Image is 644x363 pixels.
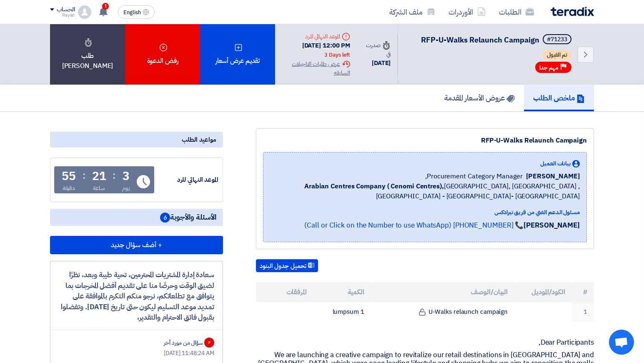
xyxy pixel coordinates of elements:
button: + أضف سؤال جديد [50,236,223,254]
h5: ملخص الطلب [533,93,585,103]
span: English [123,10,141,15]
strong: [PERSON_NAME] [524,220,580,230]
span: بيانات العميل [540,159,571,168]
th: # [572,282,594,302]
td: 1 lumpsum [313,302,371,322]
a: الطلبات [492,2,541,22]
span: مهم جدا [539,64,559,72]
span: [PERSON_NAME] [526,171,580,181]
span: 6 [160,213,170,223]
div: [DATE] 11:48:24 AM [59,349,214,358]
div: Rayan [50,13,75,18]
td: U-Walks relaunch campaign [371,302,515,322]
div: 55 [62,170,76,182]
div: صدرت في [363,41,391,58]
div: سعادة إدارة المشتريات المحترمين، تحية طيبة وبعد، نظرًا لضيق الوقت وحرصًا منا على تقديم أفضل المخر... [59,270,214,323]
button: English [118,5,155,19]
td: 1 [572,302,594,322]
div: 3 Days left [324,51,350,59]
span: تم القبول [543,50,571,60]
button: تحميل جدول البنود [256,259,318,273]
div: الموعد النهائي للرد [156,175,218,185]
div: مواعيد الطلب [50,132,223,148]
div: [DATE] 12:00 PM [282,41,350,60]
div: 3 [123,170,130,182]
span: الأسئلة والأجوبة [160,212,216,223]
img: Teradix logo [551,7,594,16]
th: الكمية [313,282,371,302]
span: RFP-U-Walks Relaunch Campaign [421,34,539,45]
div: : [113,168,115,183]
div: طلب [PERSON_NAME] [50,24,125,85]
p: Dear Participants, [256,338,594,347]
a: 📞 [PHONE_NUMBER] (Call or Click on the Number to use WhatsApp) [304,220,524,230]
div: رفض الدعوة [125,24,200,85]
div: Open chat [609,330,634,355]
div: مسئول الدعم الفني من فريق تيرادكس [270,208,580,217]
div: : [83,168,85,183]
span: Procurement Category Manager, [425,171,523,181]
div: سؤال من مورد آخر [164,338,203,347]
div: ساعة [93,184,105,193]
div: F [204,338,214,348]
div: #71233 [547,37,567,43]
h5: عروض الأسعار المقدمة [444,93,515,103]
a: الأوردرات [442,2,492,22]
th: البيان/الوصف [371,282,515,302]
div: RFP-U-Walks Relaunch Campaign [263,135,587,145]
div: 21 [92,170,106,182]
div: تقديم عرض أسعار [200,24,275,85]
b: Arabian Centres Company ( Cenomi Centres), [304,181,444,191]
div: يوم [122,184,130,193]
div: [DATE] [363,58,391,68]
a: ملخص الطلب [524,85,594,111]
span: [GEOGRAPHIC_DATA], [GEOGRAPHIC_DATA] ,[GEOGRAPHIC_DATA] - [GEOGRAPHIC_DATA]- [GEOGRAPHIC_DATA] [270,181,580,201]
div: الحساب [57,6,75,13]
th: الكود/الموديل [514,282,572,302]
div: دقيقة [63,184,75,193]
div: الموعد النهائي للرد [282,32,350,41]
th: المرفقات [256,282,313,302]
span: 1 [102,3,109,10]
div: عرض طلبات التاجيلات السابقه [282,60,350,77]
h5: RFP-U-Walks Relaunch Campaign [421,34,573,46]
a: ملف الشركة [383,2,442,22]
a: عروض الأسعار المقدمة [435,85,524,111]
img: profile_test.png [78,5,91,19]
